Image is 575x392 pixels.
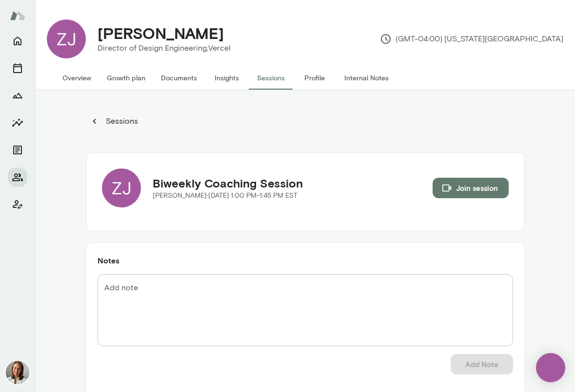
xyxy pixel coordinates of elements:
[55,66,99,90] button: Overview
[153,66,205,90] button: Documents
[8,86,27,105] button: Growth Plan
[98,255,513,266] h6: Notes
[433,178,509,198] button: Join session
[205,66,249,90] button: Insights
[8,58,27,78] button: Sessions
[99,66,153,90] button: Growth plan
[102,168,141,207] div: ZJ
[98,42,231,54] p: Director of Design Engineering, Vercel
[86,112,143,131] button: Sessions
[10,6,25,25] img: Mento
[8,31,27,51] button: Home
[249,66,293,90] button: Sessions
[380,33,563,45] p: (GMT-04:00) [US_STATE][GEOGRAPHIC_DATA]
[8,168,27,187] button: Members
[8,113,27,132] button: Insights
[98,24,224,42] h4: [PERSON_NAME]
[47,19,86,58] div: ZJ
[104,115,138,127] p: Sessions
[8,140,27,160] button: Documents
[337,66,397,90] button: Internal Notes
[293,66,337,90] button: Profile
[153,175,303,191] h5: Biweekly Coaching Session
[8,195,27,214] button: Client app
[153,191,303,201] p: [PERSON_NAME] · [DATE] · 1:00 PM-1:45 PM EST
[6,361,29,384] img: Andrea Mayendia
